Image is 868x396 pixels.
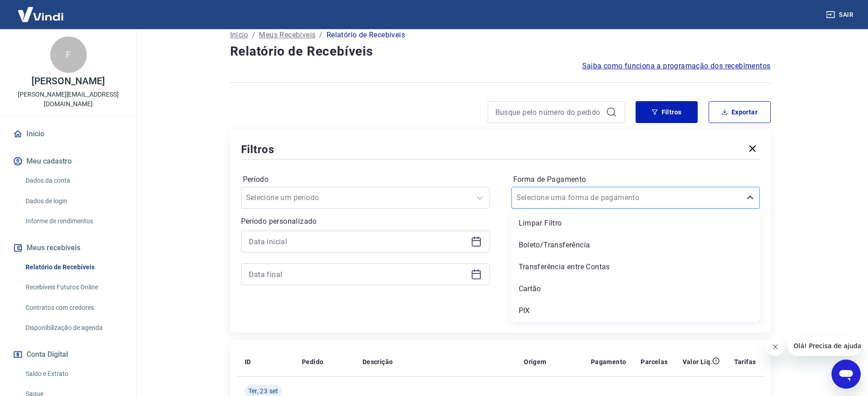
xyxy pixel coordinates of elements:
p: Pagamento [591,357,626,366]
div: Cartão [511,280,760,298]
a: Dados da conta [22,171,126,190]
input: Data final [249,267,467,281]
h4: Relatório de Recebíveis [230,42,771,61]
p: ID [245,357,251,366]
p: Parcelas [641,357,668,366]
p: [PERSON_NAME] [32,77,105,86]
iframe: Fechar mensagem [766,338,784,356]
p: Valor Líq. [683,357,712,366]
button: Meus recebíveis [11,238,126,258]
a: Início [11,124,126,144]
button: Conta Digital [11,345,126,365]
p: Período personalizado [241,216,489,227]
span: Ter, 23 set [248,386,279,396]
input: Busque pelo número do pedido [495,105,602,119]
div: Boleto/Transferência [511,236,760,254]
button: Filtros [636,101,698,123]
div: Limpar Filtro [511,214,760,232]
a: Início [230,30,248,41]
p: Pedido [302,357,323,366]
iframe: Mensagem da empresa [788,336,861,356]
input: Data inicial [249,235,467,248]
button: Sair [824,6,857,23]
iframe: Botão para abrir a janela de mensagens [831,360,861,389]
p: Relatório de Recebíveis [326,30,405,41]
img: Vindi [11,0,70,28]
div: Transferência entre Contas [511,258,760,276]
button: Meu cadastro [11,151,126,171]
a: Dados de login [22,192,126,211]
label: Forma de Pagamento [513,174,758,185]
p: Tarifas [734,357,756,366]
label: Período [243,174,488,185]
button: Exportar [709,101,771,123]
a: Informe de rendimentos [22,212,126,231]
a: Recebíveis Futuros Online [22,278,126,297]
h5: Filtros [241,142,275,157]
a: Relatório de Recebíveis [22,258,126,277]
div: PIX [511,302,760,320]
p: Origem [524,357,546,366]
span: Olá! Precisa de ajuda? [5,6,77,14]
a: Meus Recebíveis [259,30,316,41]
p: / [319,30,322,41]
a: Disponibilização de agenda [22,319,126,337]
a: Saiba como funciona a programação dos recebimentos [582,61,771,72]
div: F [50,36,87,73]
p: / [252,30,255,41]
a: Saldo e Extrato [22,365,126,383]
p: Descrição [363,357,393,366]
p: [PERSON_NAME][EMAIL_ADDRESS][DOMAIN_NAME] [7,90,129,109]
a: Contratos com credores [22,298,126,317]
